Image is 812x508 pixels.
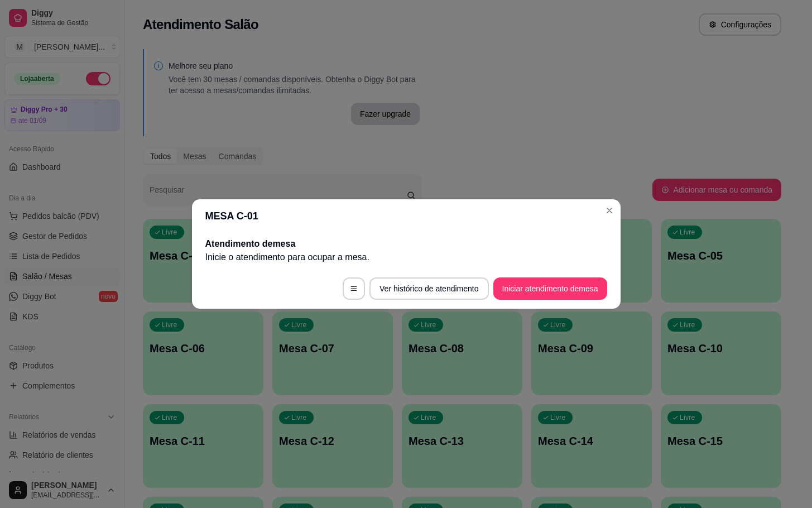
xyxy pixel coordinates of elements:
p: Inicie o atendimento para ocupar a mesa . [205,251,607,264]
button: Close [600,202,618,219]
h2: Atendimento de mesa [205,237,607,251]
button: Iniciar atendimento demesa [493,277,607,300]
button: Ver histórico de atendimento [369,277,488,300]
header: MESA C-01 [192,199,621,233]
